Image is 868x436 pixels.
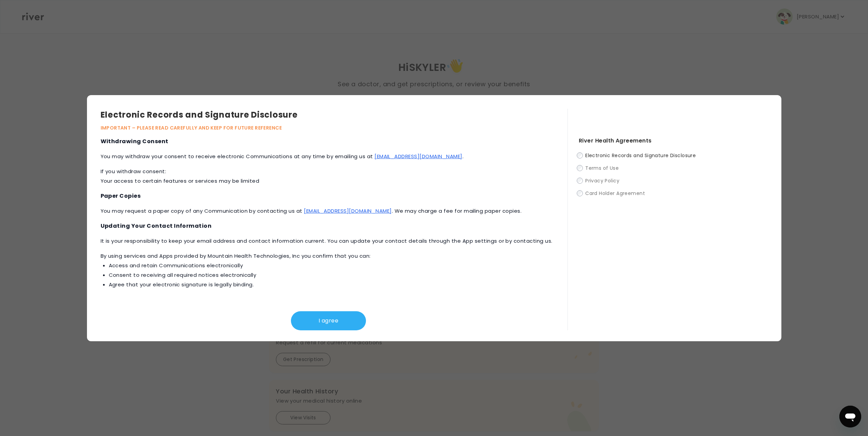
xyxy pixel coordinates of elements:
[585,165,619,171] span: Terms of Use
[109,270,557,280] li: Consent to receiving all required notices electronically
[101,137,557,146] h4: Withdrawing Consent
[304,207,392,214] a: [EMAIL_ADDRESS][DOMAIN_NAME]
[101,152,557,161] p: ‍You may withdraw your consent to receive electronic Communications at any time by emailing us at .
[101,236,557,246] p: It is your responsibility to keep your email address and contact information current. You can upd...
[109,261,557,270] li: Access and retain Communications electronically
[374,153,462,160] a: [EMAIL_ADDRESS][DOMAIN_NAME]
[585,177,619,184] span: Privacy Policy
[101,109,568,121] h3: Electronic Records and Signature Disclosure
[101,206,557,216] p: You may request a paper copy of any Communication by contacting us at . We may charge a fee for m...
[101,251,557,289] p: ‍By using services and Apps provided by Mountain Health Technologies, Inc you confirm that you can:
[101,191,557,201] h4: Paper Copies
[579,136,768,146] h4: River Health Agreements
[101,221,557,231] h4: Updating Your Contact Information
[585,190,645,197] span: Card Holder Agreement
[585,152,696,159] span: Electronic Records and Signature Disclosure
[291,311,366,330] button: I agree
[101,167,557,186] p: If you withdraw consent: Your access to certain features or services may be limited
[839,406,861,427] iframe: Button to launch messaging window
[101,124,568,132] p: IMPORTANT – PLEASE READ CAREFULLY AND KEEP FOR FUTURE REFERENCE
[109,280,557,289] li: Agree that your electronic signature is legally binding.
